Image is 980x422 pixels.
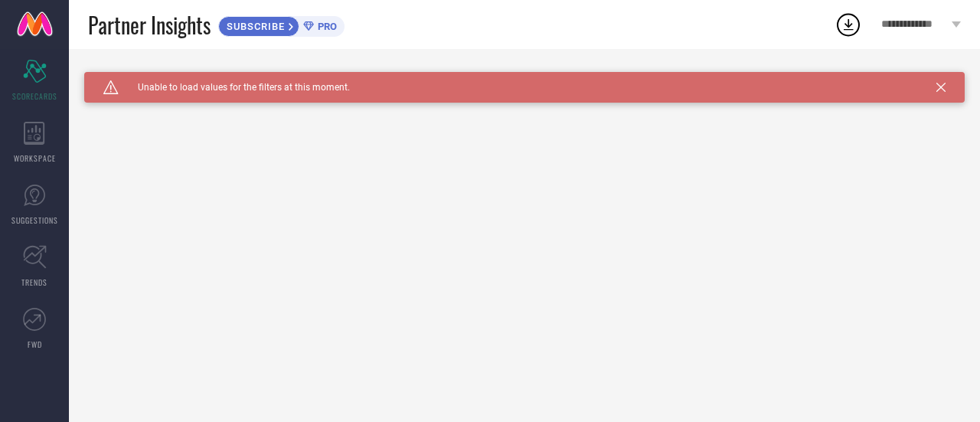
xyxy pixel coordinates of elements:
span: PRO [314,21,337,32]
span: SCORECARDS [12,90,57,102]
span: FWD [28,339,42,350]
span: TRENDS [21,276,47,288]
div: Unable to load filters at this moment. Please try later. [84,72,965,84]
span: SUBSCRIBE [219,21,289,32]
span: Partner Insights [88,9,211,41]
span: Unable to load values for the filters at this moment. [119,82,350,93]
div: Open download list [835,11,862,38]
span: SUGGESTIONS [11,214,58,226]
a: SUBSCRIBEPRO [218,12,345,37]
span: WORKSPACE [14,152,56,164]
